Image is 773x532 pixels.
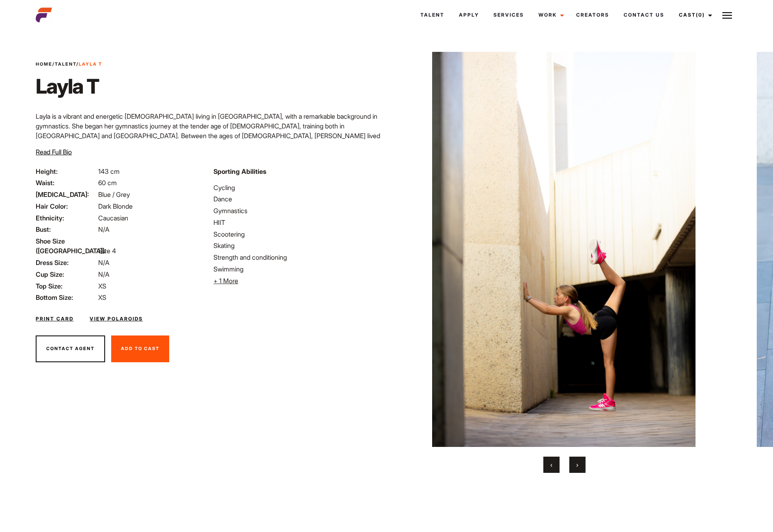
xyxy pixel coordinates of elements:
[36,61,52,67] a: Home
[98,270,110,278] span: N/A
[36,178,97,188] span: Waist:
[36,224,97,234] span: Bust:
[36,74,102,98] h1: Layla T
[98,202,133,210] span: Dark Blonde
[98,259,110,267] span: N/A
[213,206,381,216] li: Gymnastics
[405,52,722,447] img: 0B5A8936
[36,111,381,170] p: Layla is a vibrant and energetic [DEMOGRAPHIC_DATA] living in [GEOGRAPHIC_DATA], with a remarkabl...
[213,241,381,250] li: Skating
[98,190,130,199] span: Blue / Grey
[569,4,616,26] a: Creators
[452,4,486,26] a: Apply
[36,147,72,157] button: Read Full Bio
[213,194,381,204] li: Dance
[213,218,381,227] li: HIIT
[213,252,381,262] li: Strength and conditioning
[36,236,97,256] span: Shoe Size ([GEOGRAPHIC_DATA]):
[213,167,266,175] strong: Sporting Abilities
[36,293,97,302] span: Bottom Size:
[213,229,381,239] li: Scootering
[90,315,143,323] a: View Polaroids
[36,269,97,279] span: Cup Size:
[213,277,238,285] span: + 1 More
[98,225,110,233] span: N/A
[696,12,705,18] span: (0)
[111,335,169,362] button: Add To Cast
[79,61,102,67] strong: Layla T
[576,461,578,469] span: Next
[672,4,717,26] a: Cast(0)
[121,346,159,351] span: Add To Cast
[98,282,106,290] span: XS
[36,315,73,323] a: Print Card
[36,335,105,362] button: Contact Agent
[98,167,120,175] span: 143 cm
[36,281,97,291] span: Top Size:
[36,148,72,156] span: Read Full Bio
[55,61,76,67] a: Talent
[36,167,97,176] span: Height:
[98,179,117,187] span: 60 cm
[616,4,672,26] a: Contact Us
[98,293,106,301] span: XS
[36,258,97,267] span: Dress Size:
[36,213,97,223] span: Ethnicity:
[413,4,452,26] a: Talent
[486,4,531,26] a: Services
[36,201,97,211] span: Hair Color:
[213,183,381,192] li: Cycling
[550,461,552,469] span: Previous
[98,214,128,222] span: Caucasian
[36,190,97,199] span: [MEDICAL_DATA]:
[722,11,732,20] img: Burger icon
[531,4,569,26] a: Work
[36,7,52,23] img: cropped-aefm-brand-fav-22-square.png
[36,61,102,68] span: / /
[213,264,381,274] li: Swimming
[98,247,116,255] span: Size 4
